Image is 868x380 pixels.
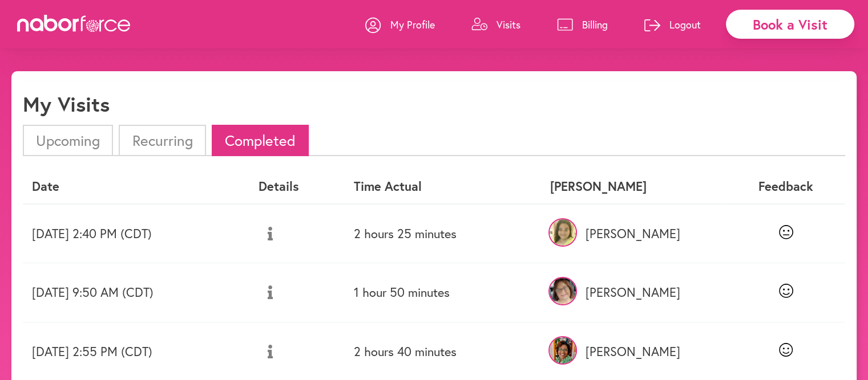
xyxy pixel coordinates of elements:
p: [PERSON_NAME] [550,285,718,300]
p: My Profile [390,18,435,31]
p: [PERSON_NAME] [550,226,718,241]
td: 1 hour 50 minutes [345,263,541,322]
p: Logout [669,18,701,31]
li: Upcoming [23,125,113,156]
li: Recurring [119,125,205,156]
a: Visits [471,7,520,42]
td: 2 hours 25 minutes [345,204,541,263]
li: Completed [212,125,309,156]
p: [PERSON_NAME] [550,344,718,359]
img: X6yAEHmcQCCkqRYxWtLn [548,277,577,305]
td: [DATE] 9:50 AM (CDT) [23,263,249,322]
p: Visits [496,18,520,31]
th: Feedback [727,170,846,203]
th: Date [23,170,249,203]
td: [DATE] 2:40 PM (CDT) [23,204,249,263]
th: Details [249,170,345,203]
a: My Profile [365,7,435,42]
img: 52IDxCGOQJeqLT4bjJ27 [548,218,577,247]
a: Billing [557,7,608,42]
p: Billing [582,18,608,31]
img: RX6BgxIQ8OekZ4VsLwxw [548,336,577,365]
div: Book a Visit [726,10,854,39]
a: Logout [644,7,701,42]
h1: My Visits [23,92,110,116]
th: Time Actual [345,170,541,203]
th: [PERSON_NAME] [541,170,727,203]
